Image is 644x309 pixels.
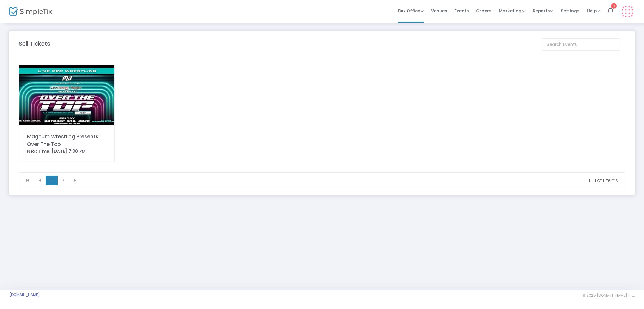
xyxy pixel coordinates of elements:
span: © 2025 [DOMAIN_NAME] Inc. [582,293,635,298]
span: Venues [431,3,447,19]
span: Marketing [499,8,525,14]
a: [DOMAIN_NAME] [9,292,40,297]
kendo-pager-info: 1 - 1 of 1 items [86,177,618,184]
span: Settings [561,3,579,19]
img: 51901600140496187752540453411209582659825386n.jpg [19,65,114,125]
span: Events [454,3,469,19]
span: Page 1 [46,176,58,185]
div: 8 [611,3,617,9]
span: Box Office [398,8,424,14]
span: Reports [533,8,553,14]
input: Search Events [542,38,620,51]
span: Orders [476,3,491,19]
div: Magnum Wrestling Presents: Over The Top [27,133,107,148]
m-panel-title: Sell Tickets [19,39,50,48]
div: Next Time: [DATE] 7:00 PM [27,148,107,155]
span: Help [587,8,600,14]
